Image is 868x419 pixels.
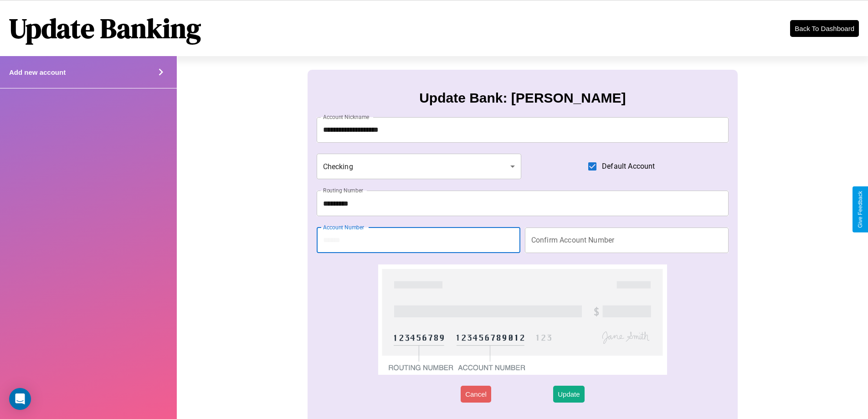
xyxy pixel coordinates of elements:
button: Cancel [461,386,491,403]
div: Checking [317,154,522,179]
label: Account Nickname [323,113,370,121]
div: Open Intercom Messenger [9,388,31,410]
img: check [378,264,667,375]
button: Update [553,386,584,403]
label: Account Number [323,223,364,231]
button: Back To Dashboard [790,20,859,37]
div: Give Feedback [857,191,863,228]
h1: Update Banking [9,10,201,47]
label: Routing Number [323,186,363,194]
span: Default Account [602,161,655,172]
h4: Add new account [9,68,66,76]
h3: Update Bank: [PERSON_NAME] [419,90,626,106]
